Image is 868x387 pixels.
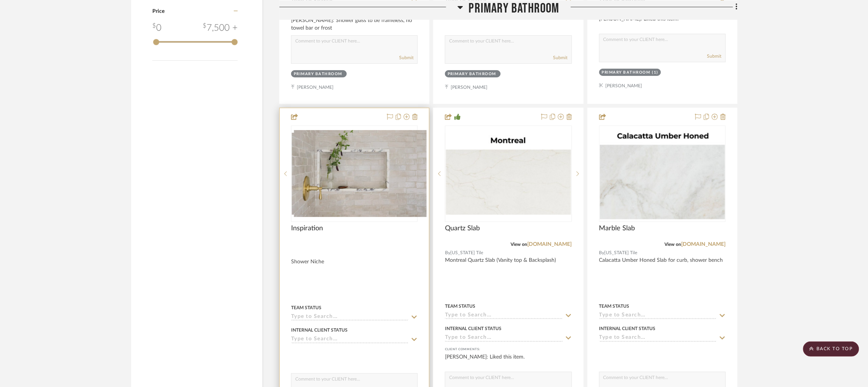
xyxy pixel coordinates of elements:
div: Primary Bathroom [448,71,496,77]
div: Team Status [291,304,321,311]
div: [PERSON_NAME]: Liked this item. [599,15,726,30]
span: Quartz Slab [445,224,480,233]
div: Team Status [445,303,475,310]
div: Internal Client Status [445,325,501,332]
div: Primary Bathroom [602,70,650,76]
input: Type to Search… [599,312,717,319]
div: Internal Client Status [599,325,656,332]
input: Type to Search… [445,335,562,342]
div: 7,500 + [203,21,238,35]
div: Primary Bathroom [294,71,342,77]
div: (1) [652,70,659,76]
scroll-to-top-button: BACK TO TOP [803,341,859,357]
input: Type to Search… [291,336,409,343]
button: Submit [707,53,722,60]
span: [US_STATE] Tile [450,249,483,256]
span: Price [152,9,165,14]
a: [DOMAIN_NAME] [528,242,572,247]
button: Submit [553,54,568,61]
input: Type to Search… [291,314,409,321]
input: Type to Search… [445,312,562,319]
img: Quartz Slab [446,132,571,215]
div: 0 [152,21,161,35]
div: Internal Client Status [291,327,348,334]
span: Marble Slab [599,224,635,233]
span: View on [511,242,528,247]
span: By [445,249,450,256]
input: Type to Search… [599,335,717,342]
div: [PERSON_NAME]: Shower glass to be frameless, no towel bar or frost [291,17,418,32]
div: [PERSON_NAME]: Liked this item. [445,353,572,368]
img: Inspiration [292,133,417,215]
span: [US_STATE] Tile [605,249,638,256]
span: By [599,249,605,256]
div: Team Status [599,303,630,310]
div: 0 [445,126,571,222]
span: Inspiration [291,224,323,233]
div: 0 [600,126,725,222]
img: Marble Slab [600,128,725,220]
button: Submit [399,54,414,61]
a: [DOMAIN_NAME] [682,242,726,247]
span: View on [665,242,682,247]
